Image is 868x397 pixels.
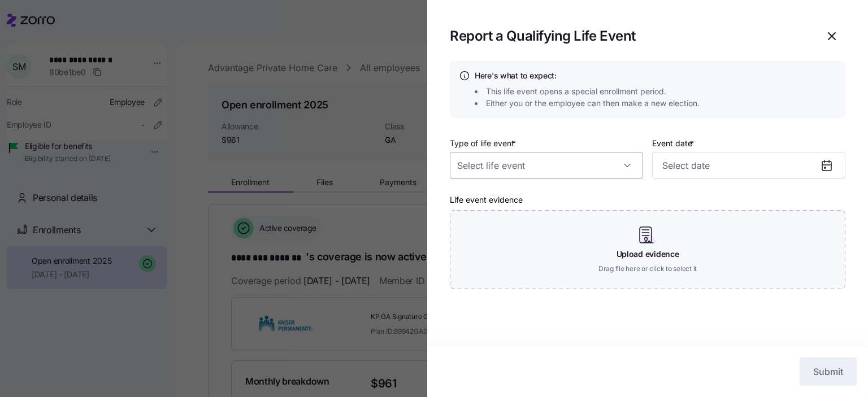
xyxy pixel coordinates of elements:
[475,70,708,81] h4: Here's what to expect:
[450,152,643,179] input: Select life event
[652,152,845,179] input: Select date
[450,137,518,150] label: Type of life event
[813,365,843,378] span: Submit
[652,137,696,150] label: Event date
[450,27,809,45] h1: Report a Qualifying Life Event
[800,357,857,386] button: Submit
[486,98,700,109] span: Either you or the employee can then make a new election.
[450,194,523,206] label: Life event evidence
[486,86,666,97] span: This life event opens a special enrollment period.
